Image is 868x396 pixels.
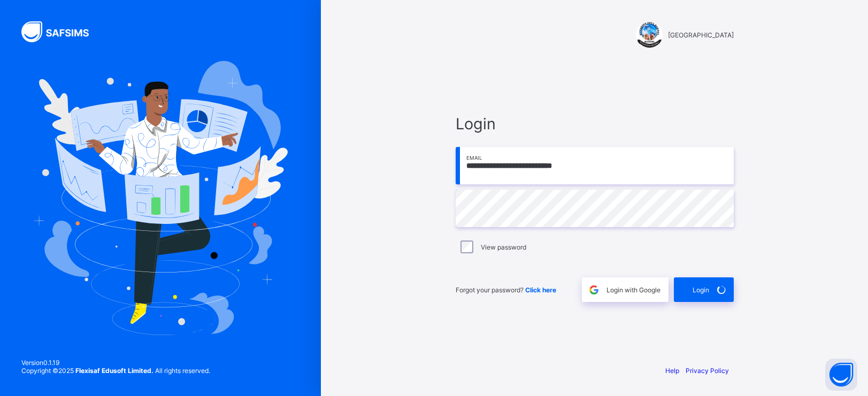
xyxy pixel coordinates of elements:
[525,286,556,294] a: Click here
[606,286,660,294] span: Login with Google
[665,367,679,375] a: Help
[456,286,556,294] span: Forgot your password?
[21,367,210,375] span: Copyright © 2025 All rights reserved.
[21,359,210,367] span: Version 0.1.19
[33,61,288,335] img: Hero Image
[75,367,153,375] strong: Flexisaf Edusoft Limited.
[588,284,600,296] img: google.396cfc9801f0270233282035f929180a.svg
[21,21,102,42] img: SAFSIMS Logo
[456,114,734,133] span: Login
[825,359,857,391] button: Open asap
[693,286,709,294] span: Login
[668,31,734,39] span: [GEOGRAPHIC_DATA]
[686,367,729,375] a: Privacy Policy
[481,243,526,251] label: View password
